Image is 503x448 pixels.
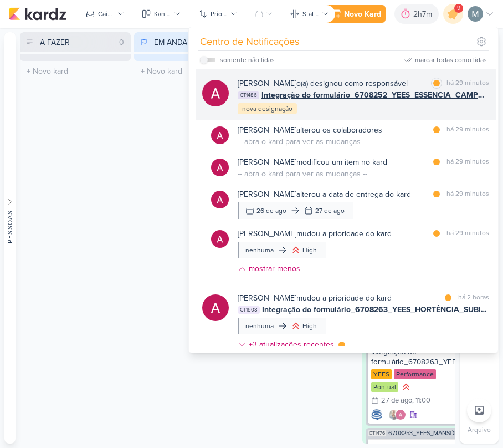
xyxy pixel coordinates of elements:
div: Performance [394,369,436,379]
div: alterou os colaboradores [238,124,382,136]
div: Criador(a): Caroline Traven De Andrade [371,409,382,420]
div: modificou um item no kard [238,156,387,168]
div: 27 de ago [381,397,412,404]
div: o(a) designou como responsável [238,78,408,89]
b: [PERSON_NAME] [238,157,296,167]
img: Alessandra Gomes [202,80,229,106]
div: -- abra o kard para ver as mudanças -- [238,136,367,147]
div: há 29 minutos [446,156,489,168]
span: 6708253_YEES_MANSÕES_SUBIR_PEÇAS_CAMPANHA [388,430,468,436]
div: somente não lidas [220,55,275,65]
b: [PERSON_NAME] [238,79,296,88]
span: CT1508 [238,306,260,314]
img: Alessandra Gomes [211,191,229,208]
img: Alessandra Gomes [211,159,229,176]
span: Integração do formulário_6708263_YEES_HORTÊNCIA_SUBIR_CRIATIVO_LEAD_ADS_MUDE-SE_JÁ [262,304,489,315]
img: Alessandra Gomes [211,230,229,248]
b: [PERSON_NAME] [238,125,296,135]
p: Arquivo [468,425,491,435]
div: 0 [115,37,129,48]
img: Caroline Traven De Andrade [371,409,382,420]
div: há 29 minutos [446,228,489,240]
div: mudou a prioridade do kard [238,228,392,240]
div: YEES [371,369,392,379]
div: alterou a data de entrega do kard [238,189,411,200]
button: Pessoas [4,32,16,444]
b: [PERSON_NAME] [238,190,296,199]
img: Alessandra Gomes [395,409,406,420]
div: Prioridade Alta [401,381,412,393]
div: mostrar menos [249,263,300,274]
div: Integração do formulário_6708263_YEES_HORTÊNCIA_SUBIR_CRIATIVO_LEAD_ADS_MUDE-SE_JÁ [371,347,464,367]
div: , 11:00 [412,397,430,404]
div: Centro de Notificações [200,34,299,49]
div: Pessoas [5,210,15,243]
div: há 29 minutos [446,78,489,89]
div: +3 atualizações recentes [249,339,336,350]
img: Mariana Amorim [468,6,483,22]
div: 26 de ago [256,206,286,216]
div: Pontual [371,382,398,392]
span: CT1476 [368,430,386,436]
img: kardz.app [9,7,66,21]
b: [PERSON_NAME] [238,293,296,303]
div: -- abra o kard para ver as mudanças -- [238,168,367,180]
img: Iara Santos [388,409,399,420]
div: mudou a prioridade do kard [238,292,392,304]
div: nenhuma [245,321,274,331]
span: 9 [457,4,460,13]
div: High [302,245,317,255]
div: 27 de ago [315,206,345,216]
div: Colaboradores: Iara Santos, Alessandra Gomes [386,409,406,420]
img: Alessandra Gomes [211,126,229,144]
div: Novo Kard [344,8,381,20]
div: High [302,321,317,331]
span: Integração do formulário_6708252_YEES_ESSENCIA_CAMPOLIM_SUBIR_PEÇAS_CAMPANHA [261,89,489,101]
input: + Novo kard [22,63,129,79]
button: Novo Kard [324,5,386,23]
div: nova designação [238,103,297,114]
img: Alessandra Gomes [202,294,229,321]
div: há 29 minutos [446,124,489,136]
span: CT1486 [238,91,259,99]
input: + Novo kard [136,63,243,79]
div: 2h7m [413,8,435,20]
div: marcar todas como lidas [415,55,487,65]
b: [PERSON_NAME] [238,229,296,238]
div: há 29 minutos [446,189,489,200]
div: nenhuma [245,245,274,255]
div: há 2 horas [458,292,489,304]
